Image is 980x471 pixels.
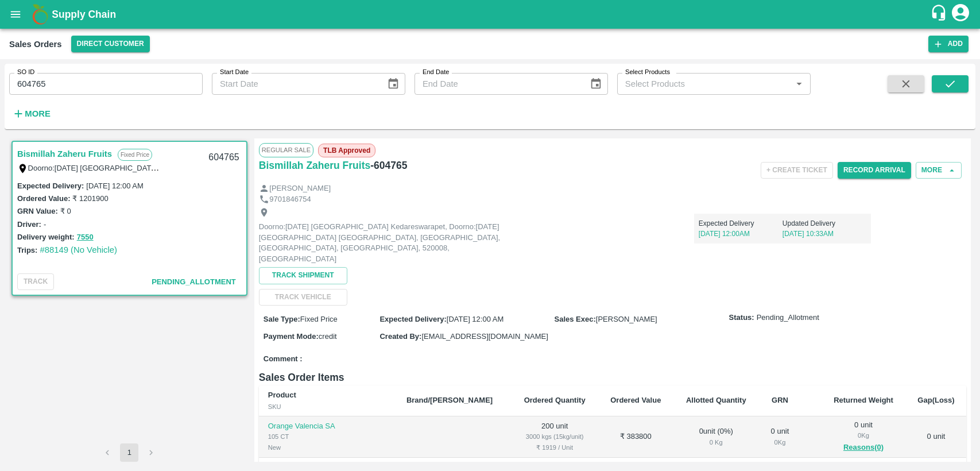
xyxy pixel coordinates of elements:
[152,277,236,286] span: Pending_Allotment
[520,442,588,453] div: ₹ 1919 / Unit
[610,396,661,404] b: Ordered Value
[772,396,788,404] b: GRN
[9,37,62,52] div: Sales Orders
[318,144,375,157] span: TLB Approved
[268,391,296,399] b: Product
[269,194,311,205] p: 9701846754
[382,73,404,95] button: Choose date
[202,144,246,171] div: 604765
[916,162,962,179] button: More
[415,73,580,95] input: End Date
[370,157,407,173] h6: - 604765
[783,229,866,239] p: [DATE] 10:33AM
[40,245,117,254] a: #88149 (No Vehicle)
[17,146,112,161] a: Bismillah Zaheru Fruits
[28,163,784,172] label: Doorno:[DATE] [GEOGRAPHIC_DATA] Kedareswarapet, Doorno:[DATE] [GEOGRAPHIC_DATA] [GEOGRAPHIC_DATA]...
[259,222,517,264] p: Doorno:[DATE] [GEOGRAPHIC_DATA] Kedareswarapet, Doorno:[DATE] [GEOGRAPHIC_DATA] [GEOGRAPHIC_DATA]...
[406,396,493,404] b: Brand/[PERSON_NAME]
[585,73,607,95] button: Choose date
[683,437,750,447] div: 0 Kg
[830,441,897,454] button: Reasons(0)
[699,229,783,239] p: [DATE] 12:00AM
[930,4,950,25] div: customer-support
[268,442,388,453] div: New
[598,416,673,458] td: ₹ 383800
[300,315,338,323] span: Fixed Price
[838,162,911,179] button: Record Arrival
[379,332,421,341] label: Created By :
[17,182,84,190] label: Expected Delivery :
[555,315,596,323] label: Sales Exec :
[17,246,37,254] label: Trips:
[259,369,966,385] h6: Sales Order Items
[44,220,46,229] label: -
[17,68,34,77] label: SO ID
[511,416,598,458] td: 200 unit
[319,332,337,341] span: credit
[96,443,162,462] nav: pagination navigation
[212,73,378,95] input: Start Date
[906,416,966,458] td: 0 unit
[950,2,971,26] div: account of current user
[686,396,746,404] b: Allotted Quantity
[447,315,503,323] span: [DATE] 12:00 AM
[268,421,388,432] p: Orange Valencia SA
[830,420,897,454] div: 0 unit
[524,396,586,404] b: Ordered Quantity
[52,9,116,20] b: Supply Chain
[259,143,313,157] span: Regular Sale
[683,426,750,447] div: 0 unit ( 0 %)
[259,267,347,284] button: Track Shipment
[9,104,53,123] button: More
[379,315,446,323] label: Expected Delivery :
[699,218,783,229] p: Expected Delivery
[17,220,41,229] label: Driver:
[71,36,150,52] button: Select DC
[269,183,331,194] p: [PERSON_NAME]
[792,76,807,91] button: Open
[268,401,388,412] div: SKU
[29,3,52,26] img: logo
[421,332,548,341] span: [EMAIL_ADDRESS][DOMAIN_NAME]
[423,68,449,77] label: End Date
[264,315,300,323] label: Sale Type :
[77,231,94,244] button: 7550
[621,76,788,91] input: Select Products
[2,1,29,28] button: open drawer
[729,312,754,323] label: Status:
[520,431,588,442] div: 3000 kgs (15kg/unit)
[917,396,954,404] b: Gap(Loss)
[60,207,71,215] label: ₹ 0
[625,68,670,77] label: Select Products
[768,426,792,447] div: 0 unit
[830,430,897,441] div: 0 Kg
[834,396,893,404] b: Returned Weight
[757,312,819,323] span: Pending_Allotment
[264,332,319,341] label: Payment Mode :
[72,194,108,203] label: ₹ 1201900
[928,36,969,52] button: Add
[120,443,138,462] button: page 1
[17,194,70,203] label: Ordered Value:
[220,68,249,77] label: Start Date
[17,207,58,215] label: GRN Value:
[596,315,657,323] span: [PERSON_NAME]
[768,437,792,447] div: 0 Kg
[52,6,930,22] a: Supply Chain
[783,218,866,229] p: Updated Delivery
[268,431,388,442] div: 105 CT
[86,182,143,190] label: [DATE] 12:00 AM
[118,149,152,161] p: Fixed Price
[17,233,75,241] label: Delivery weight:
[264,354,303,365] label: Comment :
[25,109,51,118] strong: More
[9,73,203,95] input: Enter SO ID
[259,157,370,173] a: Bismillah Zaheru Fruits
